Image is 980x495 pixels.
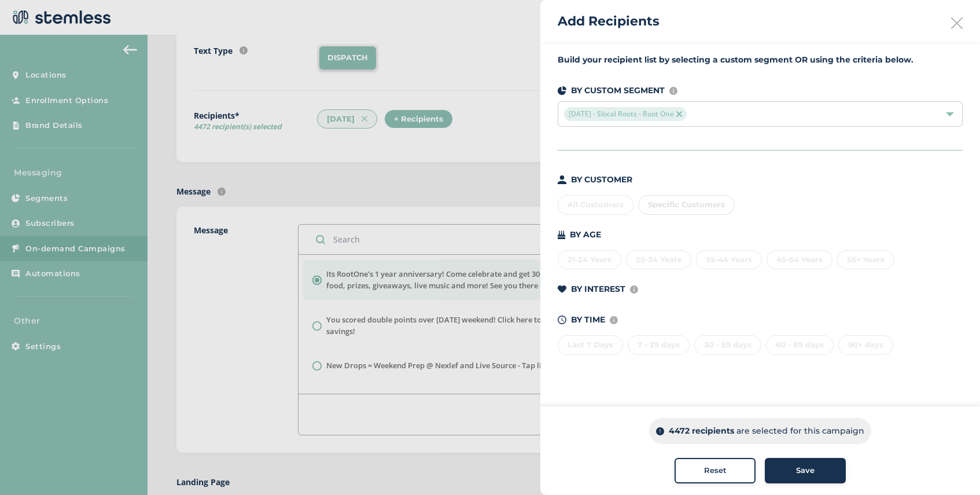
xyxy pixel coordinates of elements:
[558,54,963,66] label: Build your recipient list by selecting a custom segment OR using the criteria below.
[669,87,677,95] img: icon-info-236977d2.svg
[736,425,864,437] p: are selected for this campaign
[570,229,601,241] p: BY AGE
[669,425,734,437] p: 4472 recipients
[558,316,566,324] img: icon-time-dark-e6b1183b.svg
[765,458,846,483] button: Save
[630,285,638,294] img: icon-info-236977d2.svg
[571,283,625,295] p: BY INTEREST
[922,439,980,495] iframe: Chat Widget
[571,174,632,186] p: BY CUSTOMER
[675,458,756,483] button: Reset
[558,285,566,294] img: icon-heart-dark-29e6356f.svg
[610,316,618,324] img: icon-info-236977d2.svg
[796,465,815,476] span: Save
[571,85,665,97] p: BY CUSTOM SEGMENT
[558,12,660,31] h2: Add Recipients
[676,111,682,117] img: icon-close-accent-8a337256.svg
[558,230,565,239] img: icon-cake-93b2a7b5.svg
[704,465,727,476] span: Reset
[558,86,566,95] img: icon-segments-dark-074adb27.svg
[571,314,605,326] p: BY TIME
[656,427,664,435] img: icon-info-dark-48f6c5f3.svg
[564,107,687,121] span: [DATE] - Slocal Roots - Root One
[558,175,566,184] img: icon-person-dark-ced50e5f.svg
